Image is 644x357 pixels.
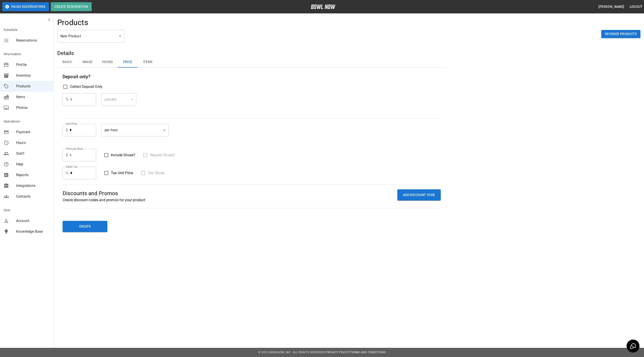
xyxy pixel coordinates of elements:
span: Reservations [16,38,50,43]
span: Collect Deposit Only [70,84,102,89]
span: © 2022 BowlNow, Inc. All Rights Reserved. [258,351,326,354]
span: Tax Shoes [148,170,165,176]
button: Price [118,57,138,68]
h4: Products [57,18,88,27]
a: Terms and Conditions [350,351,386,354]
p: $ [66,152,68,158]
span: Include Shoes? [111,152,135,158]
p: % [66,170,68,176]
span: Payment [16,129,50,135]
div: per hour [102,124,169,136]
span: Account [16,218,50,224]
button: ADD DISCOUNT CODE [397,189,441,201]
span: Photos [16,105,50,110]
div: New Product [57,30,124,42]
span: Contacts [16,194,50,199]
div: basic tabs example [57,57,446,68]
span: Reports [16,172,50,178]
span: Products [16,84,50,89]
p: Discounts and Promos [63,189,145,197]
span: Profile [16,62,50,68]
button: [PERSON_NAME] [597,3,626,11]
div: percent [102,93,136,106]
span: Inventory [16,73,50,78]
button: Create [63,221,107,232]
button: Image [77,57,97,68]
span: Knowledge Base [16,229,50,234]
p: % [66,97,68,102]
button: Basic [57,57,77,68]
button: Hours [97,57,118,68]
p: Create discount codes and promos for your product [63,197,145,203]
span: Help [16,162,50,167]
button: Logout [628,3,644,11]
p: $ [66,127,68,133]
a: Privacy Policy [326,351,349,354]
button: Reorder Products [601,30,640,38]
img: logo [311,4,335,9]
span: Require Shoes? [150,152,175,158]
button: Items [138,57,158,68]
h5: Details [57,50,446,57]
span: Items [16,94,50,100]
span: Hours [16,140,50,146]
span: Tax Unit Price [111,170,133,176]
button: Pause Reservations [2,2,49,11]
h6: Deposit only? [63,73,441,80]
span: Integrations [16,183,50,188]
span: Staff [16,151,50,156]
button: Create Reservation [51,2,92,11]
